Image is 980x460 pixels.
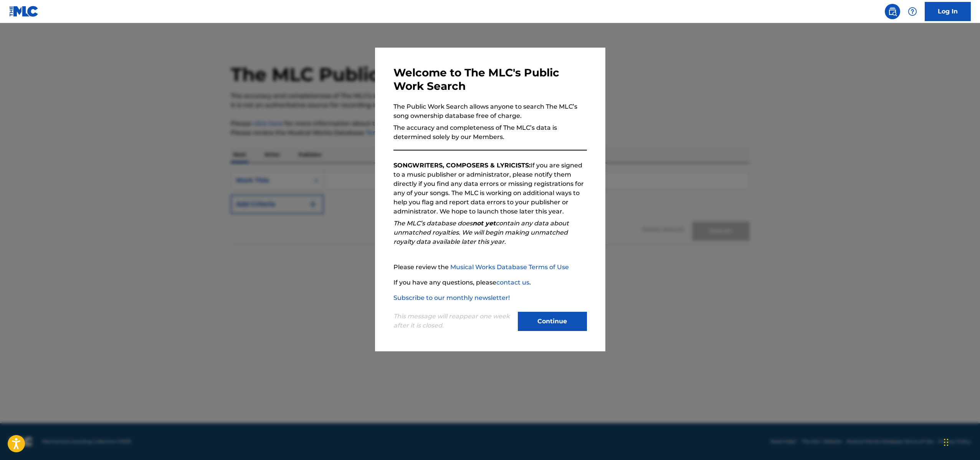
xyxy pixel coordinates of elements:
[885,4,900,19] a: Public Search
[942,423,980,460] iframe: Chat Widget
[9,6,39,17] img: MLC Logo
[905,4,920,19] div: Help
[393,162,530,169] strong: SONGWRITERS, COMPOSERS & LYRICISTS:
[496,279,529,286] a: contact us
[393,161,587,216] p: If you are signed to a music publisher or administrator, please notify them directly if you find ...
[393,123,587,142] p: The accuracy and completeness of The MLC’s data is determined solely by our Members.
[393,263,587,272] p: Please review the
[944,431,949,454] div: Drag
[473,220,496,227] strong: not yet
[393,66,587,93] h3: Welcome to The MLC's Public Work Search
[393,102,587,121] p: The Public Work Search allows anyone to search The MLC’s song ownership database free of charge.
[393,278,587,287] p: If you have any questions, please .
[888,7,897,16] img: search
[908,7,917,16] img: help
[450,263,569,271] a: Musical Works Database Terms of Use
[925,2,971,21] a: Log In
[518,312,587,331] button: Continue
[393,312,513,330] p: This message will reappear one week after it is closed.
[393,294,510,301] a: Subscribe to our monthly newsletter!
[393,220,569,245] em: The MLC’s database does contain any data about unmatched royalties. We will begin making unmatche...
